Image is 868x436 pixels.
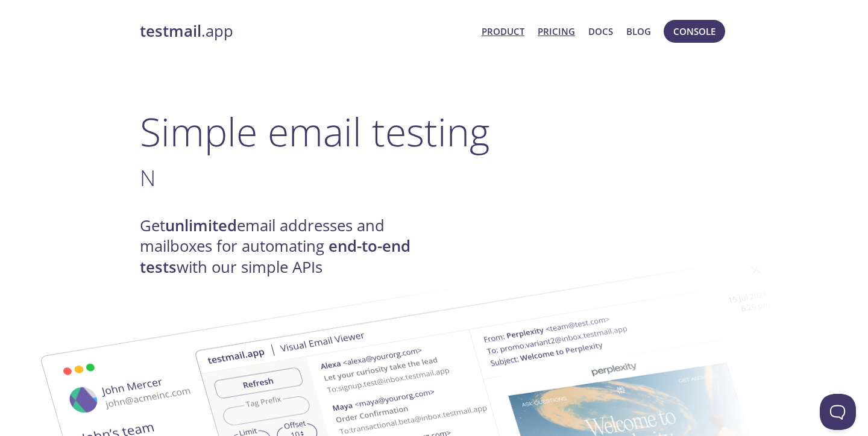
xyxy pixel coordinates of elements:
h1: Simple email testing [140,108,728,155]
a: Docs [588,23,613,39]
a: testmail.app [140,21,472,42]
span: N [140,163,156,193]
h4: Get email addresses and mailboxes for automating with our simple APIs [140,216,434,278]
a: Pricing [538,23,575,39]
strong: testmail [140,20,201,42]
strong: unlimited [165,215,237,236]
a: Blog [626,23,651,39]
iframe: Help Scout Beacon - Open [820,394,856,430]
strong: end-to-end tests [140,235,410,277]
button: Console [664,20,725,43]
span: Console [673,23,715,39]
a: Product [482,23,524,39]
